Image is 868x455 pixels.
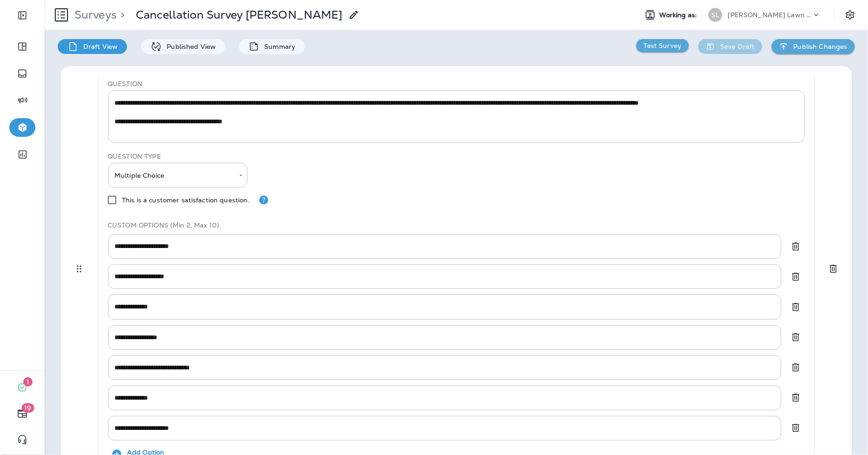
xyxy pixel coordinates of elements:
[9,404,35,423] button: 19
[772,39,855,54] button: Publish Changes
[136,8,343,22] p: Cancellation Survey [PERSON_NAME]
[70,260,88,278] button: Drag to reorder questions
[644,42,682,49] p: Test Survey
[794,43,848,50] p: Publish Changes
[107,221,805,229] p: CUSTOM OPTIONS (Min 2, Max 10)
[708,8,722,22] div: SL
[842,7,859,23] button: Settings
[260,43,295,50] p: Summary
[122,196,250,204] p: This is a customer satisfaction question.
[117,8,125,22] p: >
[660,11,699,19] span: Working as:
[254,191,273,209] button: This is a customer satisfaction question.
[108,163,247,187] div: Multiple Choice
[23,377,33,387] span: 1
[136,8,343,22] div: Cancellation Survey Schendel
[636,39,689,52] button: Test Survey
[9,6,35,25] button: Expand Sidebar
[71,8,117,22] p: Surveys
[79,43,118,50] p: Draft View
[107,153,247,160] p: QUESTION TYPE
[728,11,812,19] p: [PERSON_NAME] Lawn & Landscape
[162,43,216,50] p: Published View
[824,260,843,278] button: Delete question
[22,403,34,413] span: 19
[107,80,805,87] p: QUESTION
[9,378,35,397] button: 1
